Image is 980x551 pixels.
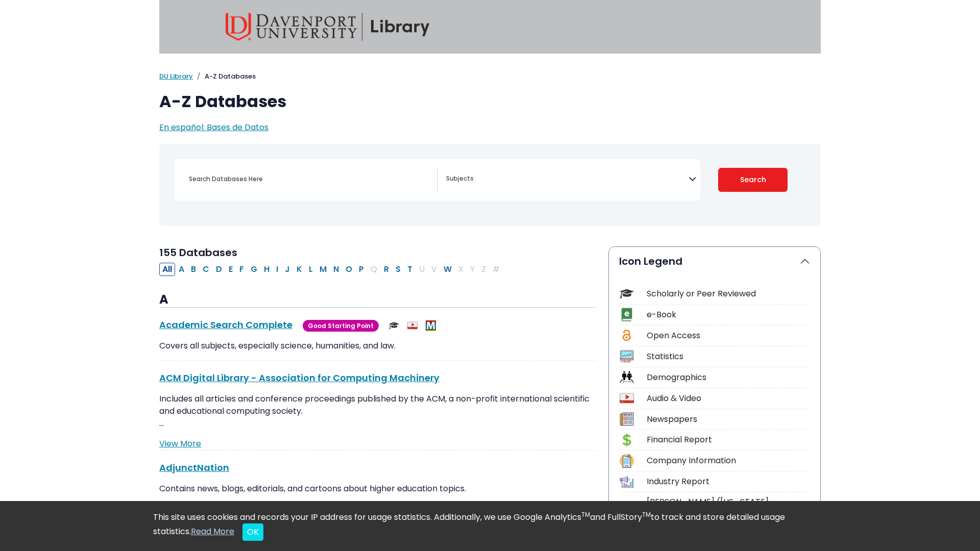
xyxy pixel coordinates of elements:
button: All [159,263,175,276]
img: Icon Financial Report [620,433,633,447]
button: Close [242,523,263,541]
button: Filter Results S [393,263,404,276]
p: Includes all articles and conference proceedings published by the ACM, a non-profit international... [159,393,596,430]
a: Read More [191,525,234,537]
img: Scholarly or Peer Reviewed [389,320,399,331]
div: Financial Report [647,434,810,446]
div: Audio & Video [647,392,810,405]
button: Filter Results H [261,263,273,276]
a: View More [159,438,201,449]
button: Submit for Search Results [718,168,788,192]
button: Filter Results I [273,263,281,276]
a: DU Library [159,71,193,81]
div: Open Access [647,330,810,342]
button: Filter Results N [330,263,342,276]
p: Contains news, blogs, editorials, and cartoons about higher education topics. [159,483,596,495]
div: Newspapers [647,413,810,425]
img: Icon e-Book [620,308,633,321]
button: Filter Results B [188,263,199,276]
button: Icon Legend [609,247,820,275]
sup: TM [581,510,590,519]
button: Filter Results D [213,263,225,276]
a: Academic Search Complete [159,318,292,331]
button: Filter Results R [381,263,392,276]
button: Filter Results W [440,263,455,276]
button: Filter Results E [226,263,236,276]
button: Filter Results M [316,263,330,276]
li: A-Z Databases [193,71,256,82]
div: [PERSON_NAME] ([US_STATE] electronic Library) [647,496,810,520]
nav: Search filters [159,144,821,226]
img: Icon Statistics [620,349,633,363]
img: Icon Industry Report [620,475,633,489]
p: Covers all subjects, especially science, humanities, and law. [159,340,596,352]
div: Statistics [647,350,810,363]
img: Icon Demographics [620,370,633,384]
a: AdjunctNation [159,461,229,474]
button: Filter Results F [236,263,247,276]
h1: A-Z Databases [159,92,821,111]
sup: TM [642,510,651,519]
a: ACM Digital Library - Association for Computing Machinery [159,371,439,384]
a: En español: Bases de Datos [159,121,268,133]
button: Filter Results A [176,263,187,276]
div: Alpha-list to filter by first letter of database name [159,263,504,274]
button: Filter Results K [293,263,305,276]
img: Icon Newspapers [620,412,633,426]
span: 155 Databases [159,245,237,260]
button: Filter Results O [342,263,355,276]
img: Icon Scholarly or Peer Reviewed [620,287,633,300]
div: e-Book [647,309,810,321]
button: Filter Results L [306,263,316,276]
div: Demographics [647,371,810,384]
button: Filter Results P [356,263,367,276]
img: Davenport University Library [226,13,430,41]
img: MeL (Michigan electronic Library) [426,320,436,331]
button: Filter Results J [282,263,293,276]
h3: A [159,292,596,308]
img: Icon Audio & Video [620,391,633,405]
button: Filter Results T [404,263,415,276]
button: Filter Results G [248,263,260,276]
input: Search database by title or keyword [183,171,437,186]
img: Audio & Video [407,320,418,331]
div: This site uses cookies and records your IP address for usage statistics. Additionally, we use Goo... [153,511,827,541]
div: Scholarly or Peer Reviewed [647,288,810,300]
button: Filter Results C [200,263,212,276]
img: Icon Company Information [620,454,633,468]
div: Company Information [647,455,810,467]
img: Icon Open Access [620,329,633,342]
div: Industry Report [647,475,810,488]
span: Good Starting Point [303,320,379,332]
textarea: Search [446,176,689,184]
nav: breadcrumb [159,71,821,82]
